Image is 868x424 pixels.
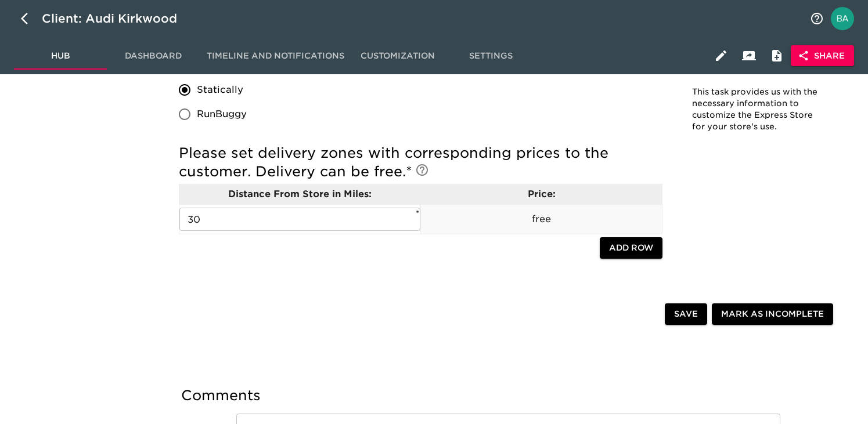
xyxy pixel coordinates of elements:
img: Profile [831,7,854,30]
h5: Please set delivery zones with corresponding prices to the customer. Delivery can be free. [179,144,662,181]
p: This task provides us with the necessary information to customize the Express Store for your stor... [692,86,822,133]
button: Save [665,303,707,325]
h5: Comments [181,386,835,405]
button: Internal Notes and Comments [763,42,791,70]
button: Add Row [600,237,662,259]
div: Client: Audi Kirkwood [42,9,193,28]
span: Hub [21,49,100,63]
span: Settings [451,49,530,63]
button: Share [791,45,854,67]
button: Edit Hub [707,42,735,70]
button: Mark as Incomplete [712,303,833,325]
span: Statically [197,83,243,97]
span: Share [800,49,845,63]
span: Mark as Incomplete [721,307,824,321]
button: notifications [803,5,831,32]
p: free [421,212,662,226]
span: Dashboard [114,49,193,63]
span: Add Row [609,241,653,255]
p: Distance From Store in Miles: [179,187,420,201]
span: RunBuggy [197,107,247,121]
span: Customization [358,49,437,63]
button: Client View [735,42,763,70]
p: Price: [421,187,662,201]
span: Timeline and Notifications [207,49,344,63]
span: Save [674,307,698,321]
